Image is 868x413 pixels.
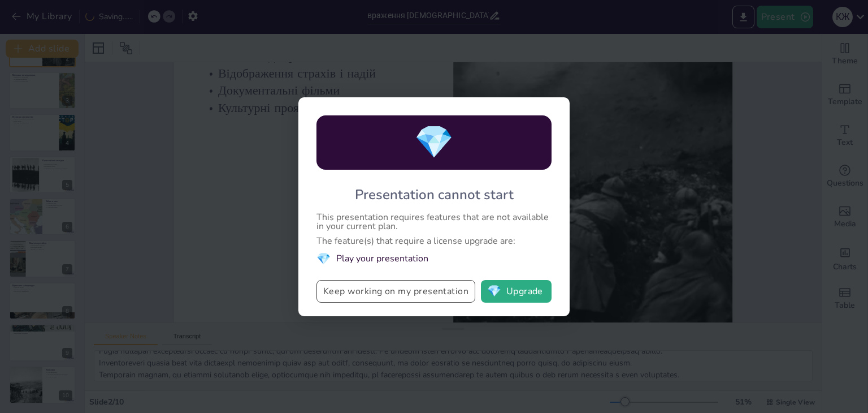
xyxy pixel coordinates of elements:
span: diamond [487,286,501,297]
li: Play your presentation [316,251,552,266]
div: Presentation cannot start [355,186,514,204]
div: This presentation requires features that are not available in your current plan. [316,213,552,231]
button: diamondUpgrade [481,280,552,303]
div: The feature(s) that require a license upgrade are: [316,236,552,246]
span: diamond [414,121,454,164]
span: diamond [316,251,331,266]
button: Keep working on my presentation [316,280,475,303]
